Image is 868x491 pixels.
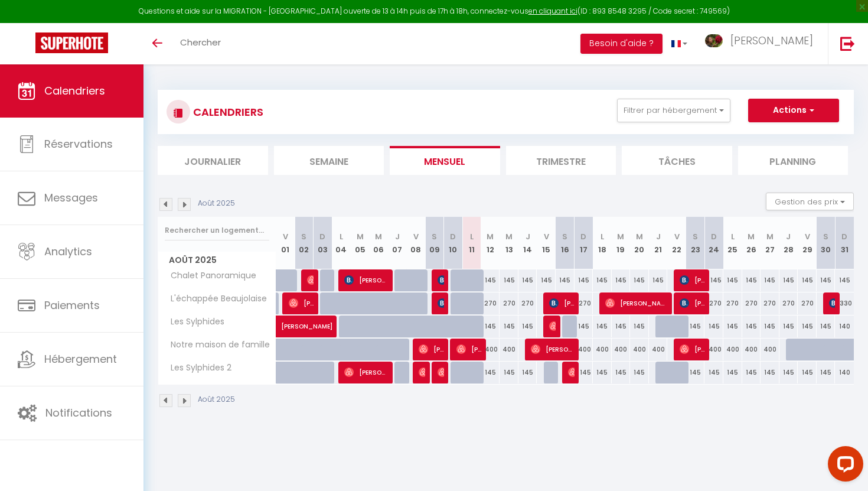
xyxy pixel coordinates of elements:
span: [PERSON_NAME] [419,361,425,383]
th: 16 [556,217,575,269]
a: en cliquant ici [528,6,577,16]
th: 03 [314,217,332,269]
th: 18 [593,217,612,269]
abbr: V [805,231,810,242]
p: Août 2025 [198,198,235,209]
h3: CALENDRIERS [190,99,263,125]
div: 145 [612,362,631,383]
div: 145 [500,316,518,337]
li: Tâches [622,146,732,175]
th: 26 [742,217,761,269]
th: 19 [612,217,631,269]
div: 145 [630,316,649,337]
abbr: D [711,231,717,242]
th: 06 [369,217,388,269]
div: 145 [518,269,537,291]
input: Rechercher un logement... [165,220,269,241]
div: 270 [500,292,518,314]
span: Les Sylphides 2 [160,362,234,375]
span: [PERSON_NAME] [307,269,314,291]
th: 29 [798,217,817,269]
abbr: L [340,231,343,242]
th: 20 [630,217,649,269]
span: [PERSON_NAME] [344,361,389,383]
div: 400 [630,339,649,360]
span: [PERSON_NAME] [344,269,389,291]
span: [PERSON_NAME] [680,338,705,360]
abbr: V [674,231,680,242]
div: 270 [761,292,779,314]
li: Mensuel [390,146,500,175]
th: 24 [704,217,723,269]
span: [PERSON_NAME] [568,361,575,383]
th: 31 [835,217,854,269]
abbr: D [580,231,586,242]
th: 15 [537,217,556,269]
span: [PERSON_NAME] [605,292,668,314]
abbr: S [562,231,567,242]
abbr: J [656,231,661,242]
div: 270 [798,292,817,314]
div: 145 [612,316,631,337]
div: 270 [742,292,761,314]
th: 23 [686,217,705,269]
span: [PERSON_NAME] [438,292,444,314]
span: [PERSON_NAME] [680,292,705,314]
div: 145 [779,269,798,291]
th: 02 [295,217,314,269]
abbr: S [301,231,306,242]
th: 07 [388,217,407,269]
span: Notre maison de famille [160,339,273,352]
div: 145 [817,362,836,383]
div: 400 [481,339,500,360]
span: Chercher [180,36,221,48]
th: 17 [575,217,593,269]
div: 145 [761,269,779,291]
div: 145 [723,269,742,291]
div: 145 [593,316,612,337]
p: Août 2025 [198,394,235,405]
div: 145 [761,316,779,337]
div: 145 [500,269,518,291]
div: 140 [835,316,854,337]
iframe: LiveChat chat widget [818,441,868,491]
th: 21 [649,217,668,269]
div: 270 [575,292,593,314]
div: 270 [518,292,537,314]
div: 400 [723,339,742,360]
span: [PERSON_NAME]-[PERSON_NAME] [438,361,444,383]
img: Super Booking [35,32,108,53]
div: 145 [481,269,500,291]
abbr: M [766,231,774,242]
th: 22 [667,217,686,269]
div: 145 [779,362,798,383]
div: 145 [612,269,631,291]
div: 145 [481,362,500,383]
th: 01 [276,217,295,269]
div: 145 [817,316,836,337]
span: [PERSON_NAME] [289,292,314,314]
li: Trimestre [506,146,616,175]
abbr: M [617,231,624,242]
div: 145 [704,316,723,337]
th: 27 [761,217,779,269]
img: ... [705,34,723,48]
abbr: L [731,231,735,242]
div: 145 [686,362,705,383]
div: 145 [575,269,593,291]
li: Journalier [158,146,268,175]
div: 145 [630,269,649,291]
th: 30 [817,217,836,269]
abbr: L [470,231,474,242]
abbr: M [357,231,364,242]
abbr: L [601,231,604,242]
button: Besoin d'aide ? [580,34,663,54]
th: 04 [332,217,351,269]
div: 145 [742,269,761,291]
div: 400 [742,339,761,360]
span: [PERSON_NAME] [456,338,482,360]
div: 145 [649,269,668,291]
button: Filtrer par hébergement [617,99,730,122]
abbr: M [636,231,643,242]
